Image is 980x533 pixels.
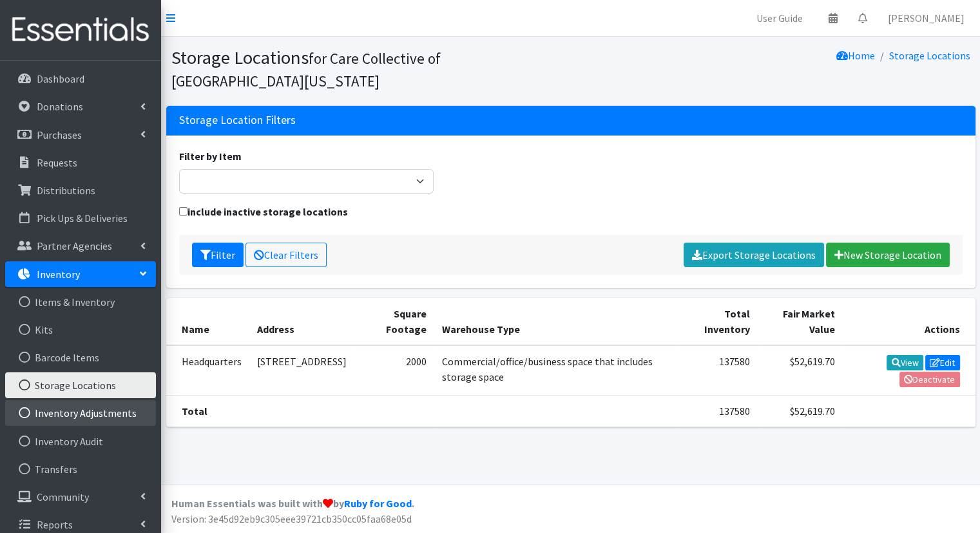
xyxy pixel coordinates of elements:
[37,100,83,113] p: Donations
[5,150,156,176] a: Requests
[171,497,414,510] strong: Human Essentials was built with by .
[5,456,156,482] a: Transfers
[245,243,327,267] a: Clear Filters
[434,345,678,396] td: Commercial/office/business space that includes storage space
[5,345,156,370] a: Barcode Items
[677,298,758,345] th: Total Inventory
[37,239,112,252] p: Partner Agencies
[5,94,156,119] a: Donations
[5,205,156,231] a: Pick Ups & Deliveries
[37,490,89,503] p: Community
[37,268,80,281] p: Inventory
[344,497,412,510] a: Ruby for Good
[249,345,354,396] td: [STREET_ADDRESS]
[836,49,875,62] a: Home
[166,298,249,345] th: Name
[5,177,156,203] a: Distributions
[179,114,296,127] h3: Storage Location Filters
[171,49,441,90] small: for Care Collective of [GEOGRAPHIC_DATA][US_STATE]
[37,184,95,197] p: Distributions
[179,148,242,164] label: Filter by Item
[37,518,73,531] p: Reports
[171,46,566,91] h1: Storage Locations
[677,345,758,396] td: 137580
[192,243,244,267] button: Filter
[746,5,813,31] a: User Guide
[758,396,842,427] td: $52,619.70
[166,345,249,396] td: Headquarters
[37,156,77,169] p: Requests
[842,298,975,345] th: Actions
[354,345,434,396] td: 2000
[5,289,156,315] a: Items & Inventory
[37,212,128,225] p: Pick Ups & Deliveries
[5,428,156,454] a: Inventory Audit
[434,298,678,345] th: Warehouse Type
[37,72,84,85] p: Dashboard
[677,396,758,427] td: 137580
[5,233,156,259] a: Partner Agencies
[826,243,950,267] a: New Storage Location
[5,484,156,510] a: Community
[354,298,434,345] th: Square Footage
[887,355,923,370] a: View
[179,204,348,219] label: include inactive storage locations
[37,128,82,141] p: Purchases
[179,207,187,216] input: include inactive storage locations
[889,49,970,62] a: Storage Locations
[758,345,842,396] td: $52,619.70
[5,400,156,426] a: Inventory Adjustments
[5,66,156,92] a: Dashboard
[5,317,156,343] a: Kits
[5,8,156,52] img: HumanEssentials
[171,512,412,525] span: Version: 3e45d92eb9c305eee39721cb350cc05faa68e05d
[5,261,156,287] a: Inventory
[925,355,960,370] a: Edit
[5,122,156,148] a: Purchases
[249,298,354,345] th: Address
[182,405,207,417] strong: Total
[684,243,824,267] a: Export Storage Locations
[878,5,975,31] a: [PERSON_NAME]
[5,372,156,398] a: Storage Locations
[758,298,842,345] th: Fair Market Value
